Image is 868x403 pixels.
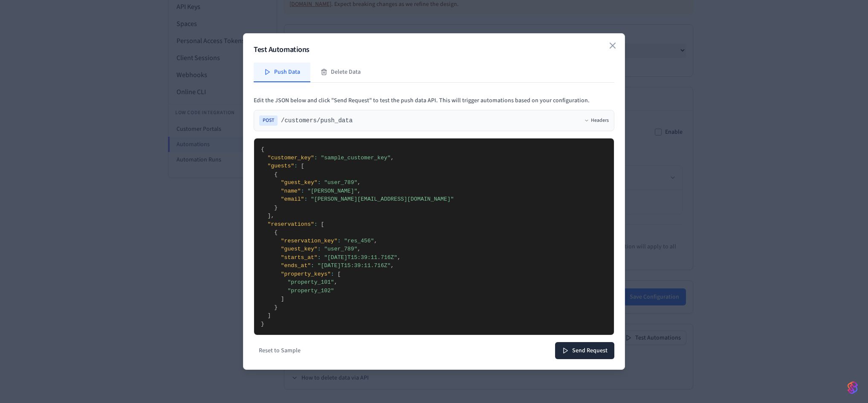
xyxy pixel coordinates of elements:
span: POST [259,115,278,126]
button: Push Data [254,63,310,82]
button: Delete Data [310,63,371,82]
button: Headers [584,117,609,124]
button: Send Request [555,342,614,359]
span: /customers/push_data [281,116,353,125]
p: Edit the JSON below and click "Send Request" to test the push data API. This will trigger automat... [254,96,614,105]
img: SeamLogoGradient.69752ec5.svg [848,381,858,394]
button: Reset to Sample [254,344,306,357]
h2: Test Automations [254,44,614,56]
